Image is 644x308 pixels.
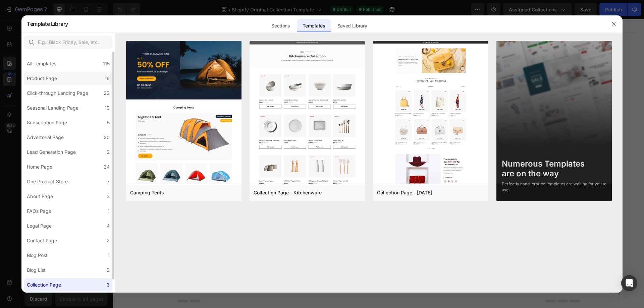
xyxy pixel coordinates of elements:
[245,118,281,124] span: from URL or image
[27,281,61,289] div: Collection Page
[107,222,110,230] div: 4
[27,119,67,127] div: Subscription Page
[107,237,110,245] div: 2
[258,63,283,71] span: Product grid
[27,222,52,230] div: Legal Page
[266,19,295,33] div: Sections
[108,251,110,259] div: 1
[250,41,365,255] img: kitchen1.png
[250,95,281,102] span: Add section
[103,60,110,68] div: 115
[332,19,373,33] div: Saved Library
[621,275,637,291] div: Open Intercom Messenger
[107,192,110,200] div: 3
[27,237,57,245] div: Contact Page
[377,189,432,197] div: Collection Page - [DATE]
[107,119,110,127] div: 5
[27,192,53,200] div: About Page
[27,148,76,156] div: Lead Generation Page
[126,41,241,293] img: tent.png
[27,104,78,112] div: Seasonal Landing Page
[27,60,56,68] div: All Templates
[104,133,110,141] div: 20
[104,89,110,97] div: 22
[254,189,322,197] div: Collection Page - Kitchenware
[295,110,336,117] div: Add blank section
[130,189,164,197] div: Camping Tents
[290,118,340,124] span: then drag & drop elements
[253,27,289,36] span: Collection banner
[502,159,606,179] div: Numerous Templates are on the way
[105,74,110,82] div: 16
[107,148,110,156] div: 2
[24,36,112,49] input: E.g.: Black Friday, Sale, etc.
[107,178,110,186] div: 7
[104,163,110,171] div: 24
[27,89,88,97] div: Click-through Landing Page
[27,266,46,274] div: Blog List
[108,207,110,215] div: 1
[27,251,48,259] div: Blog Post
[27,207,51,215] div: FAQs Page
[27,163,52,171] div: Home Page
[297,19,330,33] div: Templates
[27,74,57,82] div: Product Page
[502,181,606,193] div: Perfectly hand-crafted templates are waiting for you to use
[190,118,236,124] span: inspired by CRO experts
[107,266,110,274] div: 2
[27,178,68,186] div: One Product Store
[27,133,64,141] div: Advertorial Page
[105,104,110,112] div: 19
[193,110,234,117] div: Choose templates
[27,15,68,33] h2: Template Library
[107,281,110,289] div: 3
[246,110,281,117] div: Generate layout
